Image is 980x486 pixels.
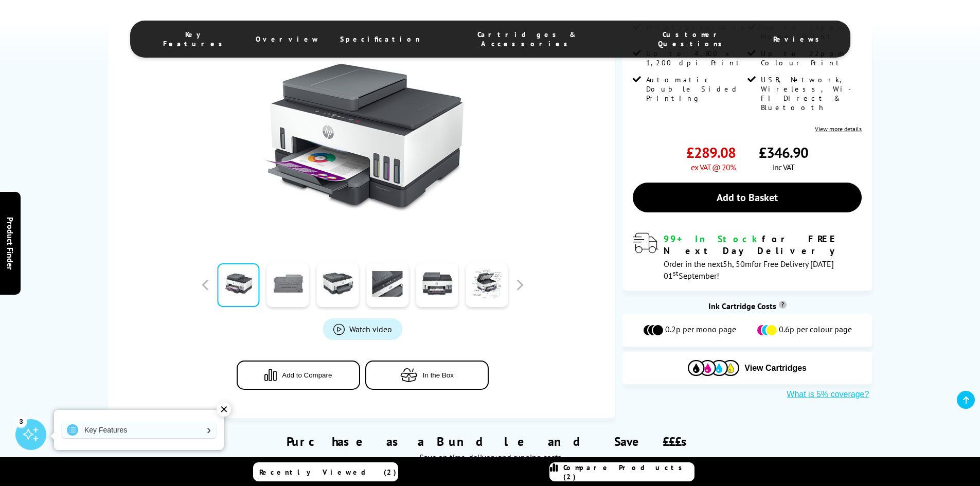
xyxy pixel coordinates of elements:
[156,30,236,48] span: Key Features
[549,462,694,481] a: Compare Products (2)
[5,217,15,269] span: Product Finder
[259,467,397,477] span: Recently Viewed (2)
[633,233,862,280] div: modal_delivery
[773,162,794,172] span: inc VAT
[633,30,752,48] span: Customer Questions
[365,361,489,390] button: In the Box
[783,389,872,400] button: What is 5% coverage?
[773,34,825,44] span: Reviews
[15,416,27,427] div: 3
[108,418,872,467] div: Purchase as a Bundle and Save £££s
[691,162,736,172] span: ex VAT @ 20%
[761,75,860,112] span: USB, Network, Wireless, Wi-Fi Direct & Bluetooth
[633,183,862,212] a: Add to Basket
[779,324,852,336] span: 0.6p per colour page
[282,371,332,379] span: Add to Compare
[323,318,402,340] a: Product_All_Videos
[815,125,862,133] a: View more details
[622,301,872,311] div: Ink Cartridge Costs
[340,34,420,44] span: Specification
[62,422,216,438] a: Key Features
[121,452,860,462] div: Save on time, delivery and running costs
[237,361,360,390] button: Add to Compare
[217,402,231,417] div: ✕
[688,360,739,376] img: Cartridges
[646,75,745,103] span: Automatic Double Sided Printing
[779,301,787,309] sup: Cost per page
[673,268,679,278] sup: st
[686,143,736,162] span: £289.08
[665,324,736,336] span: 0.2p per mono page
[723,259,752,269] span: 5h, 50m
[441,30,613,48] span: Cartridges & Accessories
[563,463,694,481] span: Compare Products (2)
[423,371,454,379] span: In the Box
[759,143,808,162] span: £346.90
[664,259,834,281] span: Order in the next for Free Delivery [DATE] 01 September!
[664,233,862,257] div: for FREE Next Day Delivery
[664,233,762,245] span: 99+ In Stock
[256,34,319,44] span: Overview
[262,37,464,239] img: HP Smart Tank 7605 Thumbnail
[744,364,807,373] span: View Cartridges
[349,324,392,334] span: Watch video
[630,359,864,376] button: View Cartridges
[253,462,398,481] a: Recently Viewed (2)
